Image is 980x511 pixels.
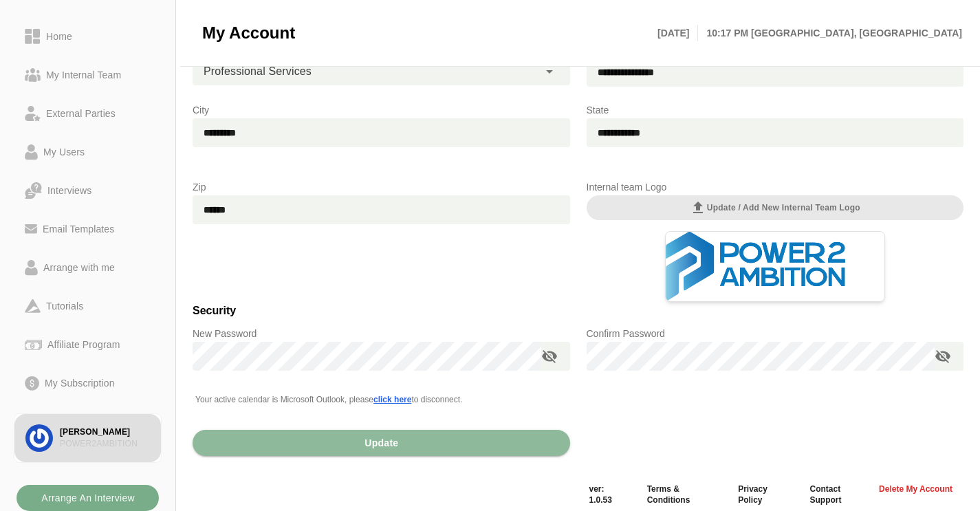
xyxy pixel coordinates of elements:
div: Email Templates [37,221,120,237]
span: Professional Services [204,63,312,80]
a: Interviews [14,171,162,210]
div: Home [41,28,78,45]
div: My Users [38,144,90,160]
button: Update [193,430,570,456]
p: [DATE] [657,25,698,41]
p: City [193,102,570,118]
span: ver: 1.0.53 [578,483,636,505]
a: Home [14,17,162,56]
p: Internal team Logo [587,179,964,195]
a: Privacy Policy [727,483,798,505]
div: My Internal Team [41,67,127,83]
a: My Internal Team [14,56,162,94]
i: appended action [541,348,558,365]
a: Affiliate Program [14,325,162,364]
span: Delete my Account [878,483,952,494]
span: My Account [202,23,295,43]
a: My Subscription [14,364,162,402]
a: Tutorials [14,287,162,325]
div: Arrange with me [38,259,120,276]
div: Interviews [42,182,97,199]
a: Contact Support [799,483,879,505]
span: click here [373,395,411,404]
a: [PERSON_NAME]POWER2AMBITION [14,413,162,463]
div: Affiliate Program [42,336,125,353]
p: Your active calendar is Microsoft Outlook, please to disconnect. [184,394,462,405]
div: My Subscription [39,375,120,391]
span: Update / Add new Internal team Logo [690,199,860,216]
span: Update [364,430,398,456]
div: [PERSON_NAME] [60,426,150,438]
p: Confirm Password [587,325,964,342]
p: New Password [193,325,570,342]
a: My Users [14,133,162,171]
a: External Parties [14,94,162,133]
a: Arrange with me [14,248,162,287]
div: POWER2AMBITION [60,438,150,450]
a: Email Templates [14,210,162,248]
div: Tutorials [41,298,89,314]
a: Terms & Conditions [636,483,728,505]
b: Arrange An Interview [41,485,135,511]
button: Arrange An Interview [17,485,159,511]
button: Update / Add new Internal team Logo [587,195,964,220]
i: appended action [935,348,951,365]
p: 10:17 PM [GEOGRAPHIC_DATA], [GEOGRAPHIC_DATA] [698,25,962,41]
h3: Security [193,302,963,325]
p: State [587,102,964,118]
p: Zip [193,179,570,195]
div: External Parties [41,105,121,122]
